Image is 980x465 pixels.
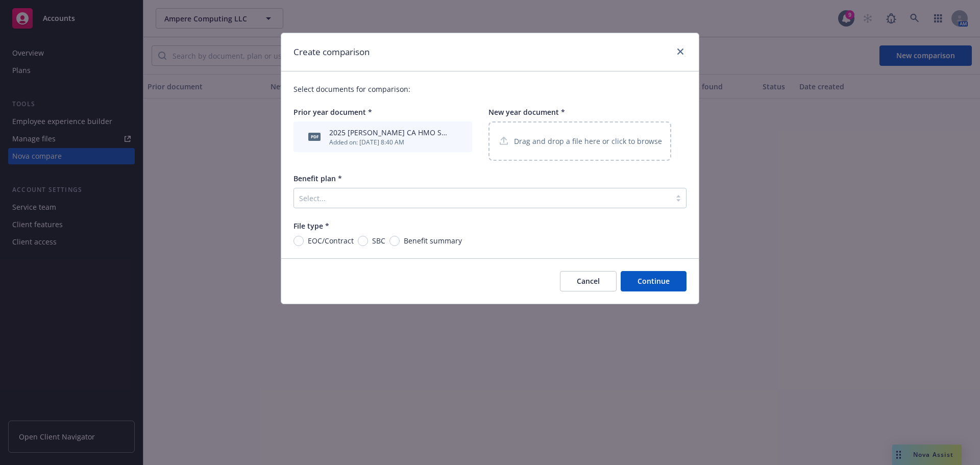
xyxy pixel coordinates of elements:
[329,127,450,138] div: 2025 [PERSON_NAME] CA HMO SBC Ampere Computing.pdf
[514,136,662,146] p: Drag and drop a file here or click to browse
[308,235,354,246] span: EOC/Contract
[488,107,565,117] span: New year document *
[293,84,687,94] p: Select documents for comparison:
[329,138,450,146] div: Added on: [DATE] 8:40 AM
[560,271,617,291] button: Cancel
[293,221,329,231] span: File type *
[372,235,385,246] span: SBC
[358,236,368,246] input: SBC
[389,236,400,246] input: Benefit summary
[621,271,687,291] button: Continue
[293,236,304,246] input: EOC/Contract
[293,45,370,59] h1: Create comparison
[488,121,671,161] div: Drag and drop a file here or click to browse
[308,133,321,140] span: pdf
[404,235,462,246] span: Benefit summary
[674,45,687,58] a: close
[454,132,462,142] button: archive file
[293,174,342,183] span: Benefit plan *
[293,107,372,117] span: Prior year document *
